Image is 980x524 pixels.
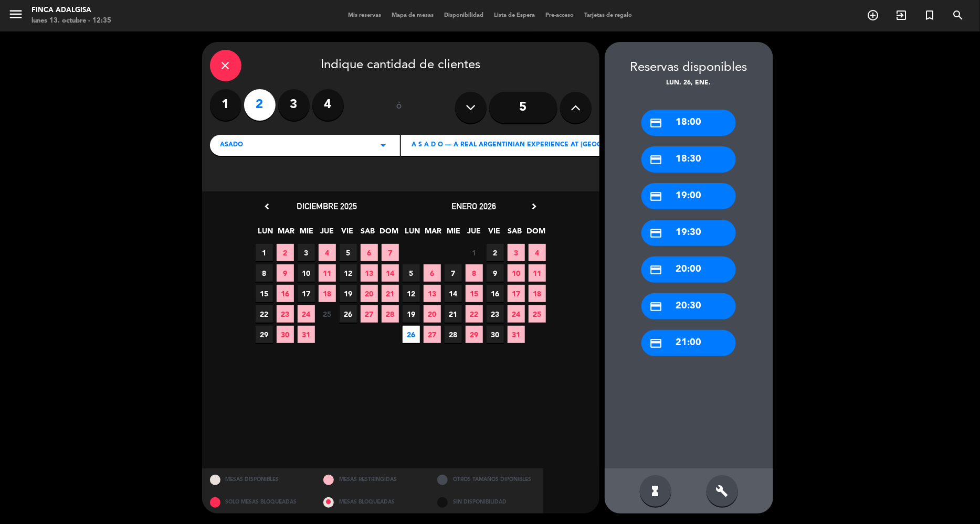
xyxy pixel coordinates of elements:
span: 10 [298,264,315,282]
span: 21 [445,305,462,323]
span: 17 [298,285,315,302]
span: 13 [361,264,378,282]
span: 30 [487,326,504,343]
i: close [219,59,232,72]
span: 30 [277,326,294,343]
span: Pre-acceso [540,13,579,18]
i: credit_card [649,190,662,203]
span: 3 [298,244,315,261]
i: hourglass_full [649,485,662,497]
span: 15 [256,285,273,302]
i: exit_to_app [895,9,908,22]
span: 1 [256,244,273,261]
i: credit_card [649,300,662,313]
span: A S A D O — A Real Argentinian Experience at [GEOGRAPHIC_DATA][PERSON_NAME] [412,140,702,151]
i: credit_card [649,153,662,166]
i: credit_card [649,337,662,350]
label: 1 [210,89,241,121]
i: menu [8,6,24,22]
div: Finca Adalgisa [31,5,111,16]
span: VIE [339,225,356,242]
span: 28 [445,326,462,343]
div: Indique cantidad de clientes [210,50,592,81]
span: 20 [361,285,378,302]
span: 25 [319,305,336,323]
div: 21:00 [641,330,736,356]
i: chevron_left [261,201,272,212]
span: 14 [445,285,462,302]
span: 18 [319,285,336,302]
div: MESAS DISPONIBLES [202,468,316,491]
span: 19 [403,305,420,323]
div: 19:30 [641,220,736,246]
span: 29 [466,326,483,343]
i: credit_card [649,116,662,130]
i: add_circle_outline [867,9,879,22]
span: VIE [486,225,503,242]
span: 28 [382,305,399,323]
span: 17 [508,285,525,302]
span: 1 [466,244,483,261]
i: turned_in_not [923,9,936,22]
span: 16 [487,285,504,302]
span: 24 [298,305,315,323]
span: 5 [340,244,357,261]
span: 9 [277,264,294,282]
span: 29 [256,326,273,343]
span: LUN [404,225,421,242]
span: 15 [466,285,483,302]
span: 4 [319,244,336,261]
span: 23 [277,305,294,323]
span: 6 [424,264,441,282]
span: JUE [319,225,336,242]
span: DOM [527,225,544,242]
label: 4 [312,89,344,121]
span: LUN [257,225,275,242]
i: arrow_drop_down [377,139,389,152]
div: lun. 26, ene. [605,78,773,89]
span: 22 [256,305,273,323]
span: Disponibilidad [439,13,489,18]
span: 23 [487,305,504,323]
span: Mapa de mesas [386,13,439,18]
span: 11 [319,264,336,282]
i: chevron_right [529,201,540,212]
span: 8 [256,264,273,282]
span: 26 [340,305,357,323]
span: MAR [278,225,295,242]
div: MESAS RESTRINGIDAS [315,468,429,491]
span: 12 [403,285,420,302]
span: 5 [403,264,420,282]
span: 2 [487,244,504,261]
span: 9 [487,264,504,282]
span: 10 [508,264,525,282]
span: 18 [529,285,546,302]
span: MAR [425,225,442,242]
span: SAB [507,225,524,242]
div: MESAS BLOQUEADAS [315,491,429,514]
span: 6 [361,244,378,261]
span: 31 [298,326,315,343]
div: 20:30 [641,293,736,319]
label: 3 [278,89,310,121]
span: diciembre 2025 [297,201,357,211]
label: 2 [244,89,276,121]
span: Mis reservas [343,13,386,18]
div: OTROS TAMAÑOS DIPONIBLES [429,468,543,491]
i: search [952,9,964,22]
span: SAB [360,225,377,242]
i: build [716,485,729,497]
button: menu [8,6,24,26]
span: 2 [277,244,294,261]
span: 12 [340,264,357,282]
span: 7 [382,244,399,261]
span: enero 2026 [452,201,497,211]
div: 20:00 [641,256,736,283]
i: credit_card [649,227,662,240]
span: 31 [508,326,525,343]
div: 19:00 [641,183,736,209]
i: credit_card [649,263,662,276]
div: Reservas disponibles [605,58,773,78]
span: 25 [529,305,546,323]
span: MIE [298,225,315,242]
